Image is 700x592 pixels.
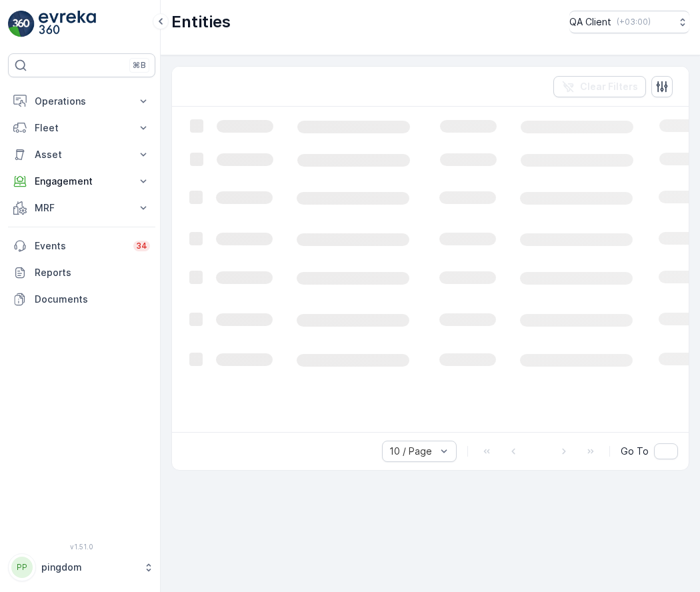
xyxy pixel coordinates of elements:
button: Operations [8,88,155,115]
p: Asset [35,148,129,161]
p: Reports [35,266,150,279]
button: Asset [8,141,155,168]
a: Events34 [8,233,155,259]
img: logo [8,11,35,37]
a: Documents [8,286,155,313]
button: QA Client(+03:00) [569,11,689,33]
p: ( +03:00 ) [617,17,651,27]
p: Documents [35,293,150,306]
p: Fleet [35,121,129,135]
p: ⌘B [133,60,146,71]
p: MRF [35,201,129,215]
img: logo_light-DOdMpM7g.png [39,11,96,37]
span: v 1.51.0 [8,543,155,551]
p: Operations [35,95,129,108]
p: Events [35,239,125,253]
p: Entities [171,11,231,33]
button: Engagement [8,168,155,195]
span: Go To [621,445,649,458]
button: MRF [8,195,155,221]
button: Fleet [8,115,155,141]
button: PPpingdom [8,553,155,581]
p: pingdom [41,561,137,574]
p: Engagement [35,175,129,188]
button: Clear Filters [553,76,646,97]
p: 34 [136,241,147,251]
p: QA Client [569,15,611,29]
p: Clear Filters [580,80,638,93]
div: PP [11,557,33,578]
a: Reports [8,259,155,286]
